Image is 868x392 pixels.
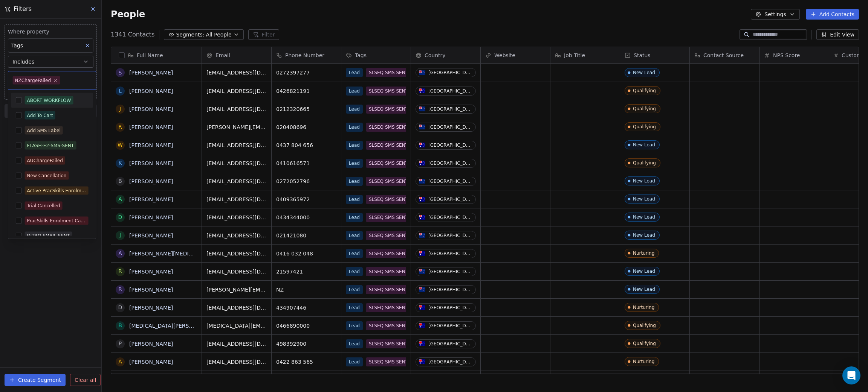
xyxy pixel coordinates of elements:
div: FLASH-E2-SMS-SENT [27,142,74,149]
div: Add SMS Label [27,127,61,134]
div: PracSkills Enrolment Cancelled [27,217,86,224]
div: ABORT WORKFLOW [27,97,71,104]
div: Add To Cart [27,112,53,119]
div: INTRO EMAIL SENT [27,232,70,239]
div: Trial Cancelled [27,202,60,209]
div: AUChargeFailed [27,157,63,164]
div: Active PracSkills Enrolment [27,187,86,194]
div: New Cancellation [27,172,67,179]
div: NZChargeFailed [15,77,51,84]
